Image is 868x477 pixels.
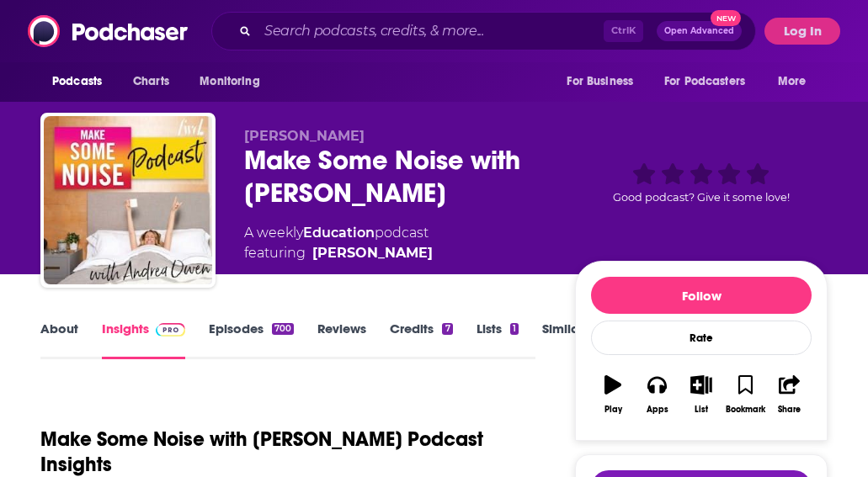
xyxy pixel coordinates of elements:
span: Charts [133,70,169,93]
span: More [778,70,807,93]
div: Share [778,405,801,415]
button: Share [768,364,812,425]
span: For Podcasters [664,70,745,93]
button: open menu [555,66,654,98]
span: Good podcast? Give it some love! [613,191,790,204]
a: Education [303,225,375,241]
input: Search podcasts, credits, & more... [258,18,604,45]
div: A weekly podcast [244,223,433,263]
button: Follow [591,277,812,314]
span: For Business [567,70,633,93]
img: Podchaser Pro [156,323,185,337]
button: Play [591,364,635,425]
span: Monitoring [200,70,259,93]
div: Search podcasts, credits, & more... [211,12,756,50]
img: Podchaser - Follow, Share and Rate Podcasts [28,15,189,47]
h1: Make Some Noise with [PERSON_NAME] Podcast Insights [40,427,556,477]
a: Similar [542,321,583,359]
button: open menu [188,66,281,98]
a: Charts [122,66,179,98]
span: New [711,10,741,26]
a: Credits7 [390,321,452,359]
span: [PERSON_NAME] [244,128,365,144]
a: Episodes700 [209,321,294,359]
div: Good podcast? Give it some love! [575,128,828,233]
button: open menu [766,66,828,98]
button: open menu [653,66,769,98]
button: Open AdvancedNew [657,21,742,41]
span: Open Advanced [664,27,734,35]
div: Bookmark [726,405,765,415]
span: Podcasts [52,70,102,93]
div: Rate [591,321,812,355]
div: 1 [510,323,519,335]
button: List [679,364,723,425]
div: 7 [442,323,452,335]
div: 700 [272,323,294,335]
span: featuring [244,243,433,263]
a: Reviews [317,321,366,359]
a: Lists1 [477,321,519,359]
img: Make Some Noise with Andrea Owen [44,116,212,284]
button: Bookmark [723,364,767,425]
div: Play [604,405,622,415]
span: Ctrl K [604,20,643,42]
div: Apps [647,405,668,415]
a: [PERSON_NAME] [312,243,433,263]
button: Log In [764,18,840,45]
div: List [695,405,708,415]
a: About [40,321,78,359]
a: InsightsPodchaser Pro [102,321,185,359]
button: open menu [40,66,124,98]
button: Apps [635,364,679,425]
